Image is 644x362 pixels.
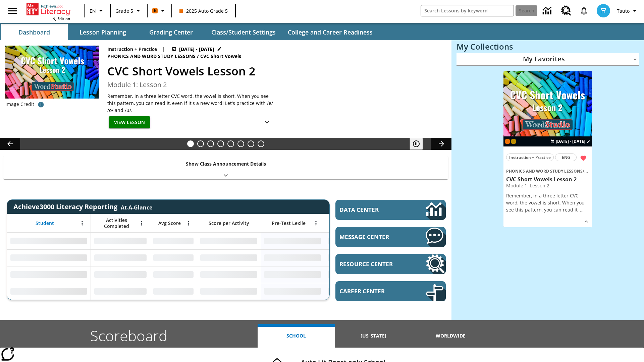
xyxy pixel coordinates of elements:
[431,138,451,150] button: Lesson carousel, Next
[197,53,199,59] span: /
[555,154,577,161] button: ENG
[115,7,133,14] span: Grade 5
[77,218,87,228] button: Open Menu
[162,46,165,53] span: |
[36,220,54,226] span: Student
[217,140,224,147] button: Slide 4 One Idea, Lots of Hard Work
[581,217,591,227] button: Show Details
[506,192,589,213] p: Remember, in a three letter CVC word, the vowel is short. When you see this pattern, you can read...
[150,283,197,300] div: No Data,
[593,2,614,19] button: Select a new avatar
[584,168,619,174] span: CVC Short Vowels
[3,156,448,179] div: Show Class Announcement Details
[170,46,223,53] button: Sep 09 - Sep 09 Choose Dates
[583,168,588,174] span: /
[539,2,557,20] a: Data Center
[91,233,150,249] div: No Data,
[206,24,281,40] button: Class/Student Settings
[282,24,378,40] button: College and Career Readiness
[272,220,306,226] span: Pre-Test Lexile
[457,53,639,66] div: My Favorites
[107,53,197,60] span: Phonics and Word Study Lessons
[137,218,147,228] button: Open Menu
[260,116,274,129] button: Show Details
[121,202,152,211] div: At-A-Glance
[90,7,96,14] span: EN
[113,5,145,17] button: Grade: Grade 5, Select a grade
[91,266,150,283] div: No Data,
[87,5,108,17] button: Language: EN, Select a language
[227,140,234,147] button: Slide 5 Pre-release lesson
[505,139,510,144] div: Current Class
[311,218,321,228] button: Open Menu
[412,324,489,348] button: Worldwide
[107,46,157,53] p: Instruction + Practice
[1,24,68,40] button: Dashboard
[324,249,388,266] div: No Data,
[150,233,197,249] div: No Data,
[138,24,205,40] button: Grading Center
[503,71,592,228] div: lesson details
[107,93,275,114] p: Remember, in a three letter CVC word, the vowel is short. When you see this pattern, you can read...
[549,138,592,144] button: Sep 09 - Sep 09 Choose Dates
[209,220,249,226] span: Score per Activity
[335,200,446,220] a: Data Center
[324,283,388,300] div: No Data,
[5,46,99,99] img: CVC Short Vowels Lesson 2.
[179,46,214,53] span: [DATE] - [DATE]
[339,233,406,241] span: Message Center
[339,260,406,268] span: Resource Center
[410,138,423,150] button: Pause
[150,266,197,283] div: No Data,
[258,140,264,147] button: Slide 8 Sleepless in the Animal Kingdom
[26,3,70,16] a: Home
[187,140,194,147] button: Slide 1 CVC Short Vowels Lesson 2
[506,154,554,161] button: Instruction + Practice
[335,281,446,301] a: Career Center
[339,287,406,295] span: Career Center
[597,4,610,17] img: avatar image
[200,53,243,60] span: CVC Short Vowels
[335,227,446,247] a: Message Center
[575,2,593,19] a: Notifications
[421,5,514,16] input: search field
[410,138,430,150] div: Pause
[34,99,48,111] button: Image credit: TOXIC CAT/Shutterstock
[511,139,516,144] div: New 2025 class
[3,1,22,21] button: Open side menu
[562,154,570,161] span: ENG
[506,168,583,174] span: Phonics and Word Study Lessons
[339,206,403,214] span: Data Center
[154,6,157,15] span: B
[237,140,244,147] button: Slide 6 Career Lesson
[13,202,152,211] span: Achieve3000 Literacy Reporting
[506,167,589,175] span: Topic: Phonics and Word Study Lessons/CVC Short Vowels
[324,233,388,249] div: No Data,
[617,7,630,14] span: Tauto
[258,324,335,348] button: School
[179,7,228,14] span: 2025 Auto Grade 5
[69,24,136,40] button: Lesson Planning
[5,101,34,108] p: Image Credit
[186,160,266,167] p: Show Class Announcement Details
[52,16,70,21] span: NJ Edition
[91,249,150,266] div: No Data,
[577,152,589,164] button: Remove from Favorites
[158,220,181,226] span: Avg Score
[107,80,443,90] h3: Module 1: Lesson 2
[150,249,197,266] div: No Data,
[324,266,388,283] div: No Data,
[248,140,254,147] button: Slide 7 Making a Difference for the Planet
[457,42,639,51] h3: My Collections
[506,176,589,183] h3: CVC Short Vowels Lesson 2
[107,63,443,80] h2: CVC Short Vowels Lesson 2
[614,5,641,17] button: Profile/Settings
[197,140,204,147] button: Slide 2 Cars of the Future?
[150,5,169,17] button: Boost Class color is orange. Change class color
[91,283,150,300] div: No Data,
[183,218,194,228] button: Open Menu
[94,217,139,229] span: Activities Completed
